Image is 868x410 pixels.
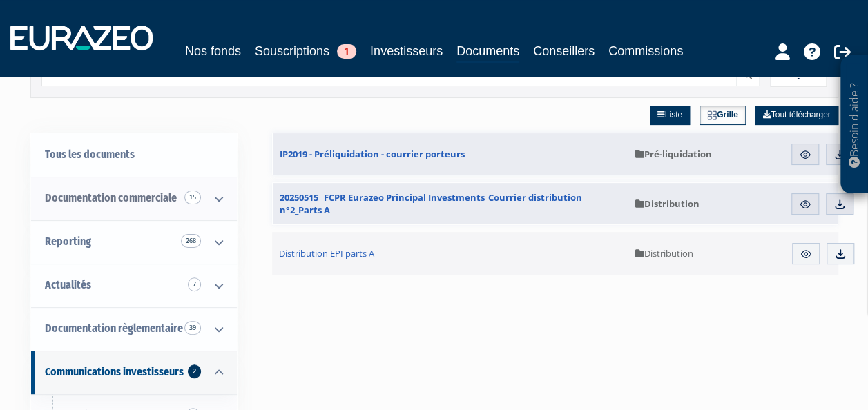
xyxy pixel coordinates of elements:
[184,191,201,204] span: 15
[370,41,443,61] a: Investisseurs
[31,307,237,351] a: Documentation règlementaire 39
[792,70,804,82] img: filter.svg
[273,183,628,224] a: 20250515_ FCPR Eurazeo Principal Investments_Courrier distribution n°2_Parts A
[188,364,201,378] span: 2
[181,234,201,248] span: 268
[31,351,237,394] a: Communications investisseurs 2
[635,148,712,160] span: Pré-liquidation
[799,198,811,211] img: eye.svg
[31,133,237,177] a: Tous les documents
[31,177,237,220] a: Documentation commerciale 15
[280,148,465,160] span: IP2019 - Préliquidation - courrier porteurs
[45,235,91,248] span: Reporting
[700,106,746,125] a: Grille
[31,264,237,307] a: Actualités 7
[755,106,838,125] a: Tout télécharger
[255,41,356,61] a: Souscriptions1
[273,133,628,175] a: IP2019 - Préliquidation - courrier porteurs
[847,63,862,187] p: Besoin d'aide ?
[707,110,717,120] img: grid.svg
[833,148,846,161] img: download.svg
[799,148,811,161] img: eye.svg
[31,220,237,264] a: Reporting 268
[185,41,241,61] a: Nos fonds
[45,191,177,204] span: Documentation commerciale
[456,41,519,63] a: Documents
[834,248,847,260] img: download.svg
[45,365,184,378] span: Communications investisseurs
[10,26,153,50] img: 1732889491-logotype_eurazeo_blanc_rvb.png
[280,191,621,216] span: 20250515_ FCPR Eurazeo Principal Investments_Courrier distribution n°2_Parts A
[800,248,812,260] img: eye.svg
[272,232,629,275] a: Distribution EPI parts A
[188,277,201,291] span: 7
[279,247,374,260] span: Distribution EPI parts A
[45,322,183,335] span: Documentation règlementaire
[608,41,683,61] a: Commissions
[533,41,595,61] a: Conseillers
[650,106,690,125] a: Liste
[45,278,91,291] span: Actualités
[833,198,846,211] img: download.svg
[184,321,201,335] span: 39
[337,44,356,59] span: 1
[635,247,693,260] span: Distribution
[635,197,700,210] span: Distribution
